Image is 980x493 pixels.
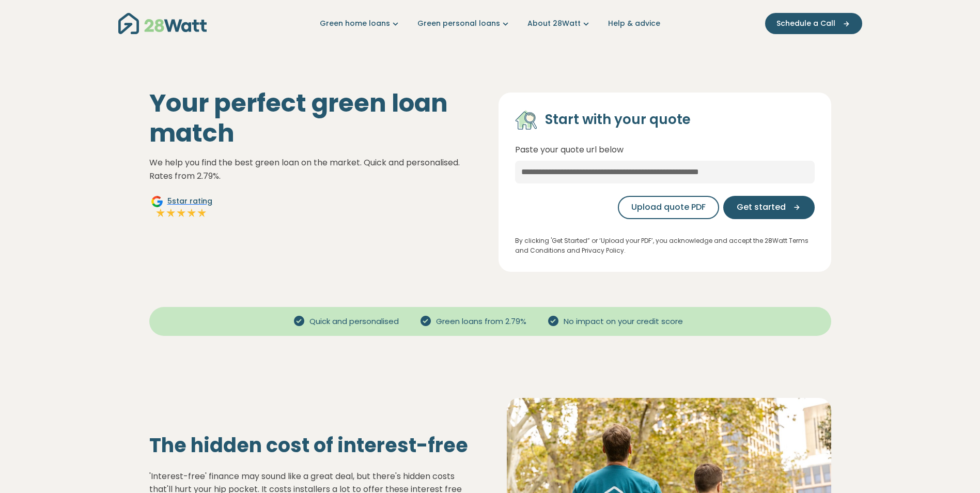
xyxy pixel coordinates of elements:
[723,196,815,219] button: Get started
[545,111,691,129] h4: Start with your quote
[527,18,592,29] a: About 28Watt
[118,10,862,37] nav: Main navigation
[618,196,719,219] button: Upload quote PDF
[149,88,482,148] h1: Your perfect green loan match
[149,434,474,457] h2: The hidden cost of interest-free
[417,18,511,29] a: Green personal loans
[320,18,401,29] a: Green home loans
[765,13,862,34] button: Schedule a Call
[197,208,207,218] img: Full star
[776,18,835,29] span: Schedule a Call
[515,143,815,157] p: Paste your quote url below
[515,236,815,255] p: By clicking 'Get Started” or ‘Upload your PDF’, you acknowledge and accept the 28Watt Terms and C...
[186,208,197,218] img: Full star
[176,208,186,218] img: Full star
[737,201,786,213] span: Get started
[559,316,687,328] span: No impact on your credit score
[151,195,163,208] img: Google
[155,208,166,218] img: Full star
[305,316,403,328] span: Quick and personalised
[432,316,531,328] span: Green loans from 2.79%
[149,195,214,220] a: Google5star ratingFull starFull starFull starFull starFull star
[631,201,706,213] span: Upload quote PDF
[166,208,176,218] img: Full star
[149,156,482,182] p: We help you find the best green loan on the market. Quick and personalised. Rates from 2.79%.
[608,18,660,29] a: Help & advice
[118,13,207,34] img: 28Watt
[167,196,212,207] span: 5 star rating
